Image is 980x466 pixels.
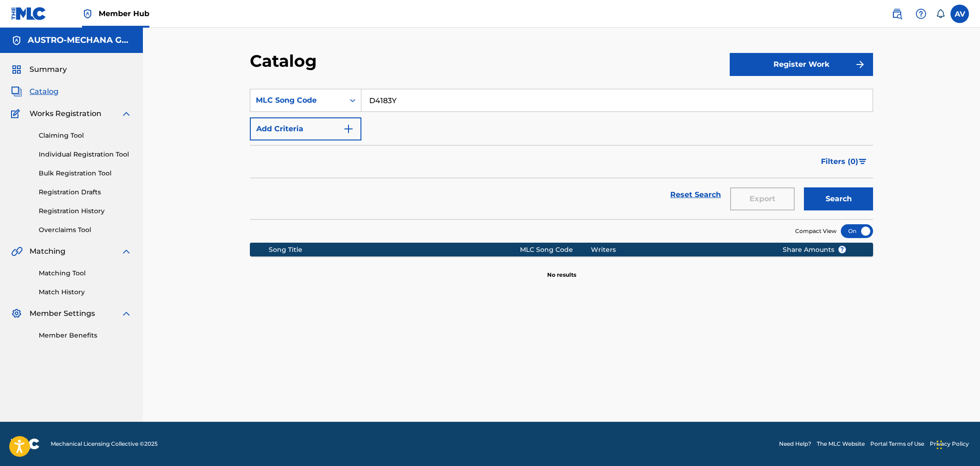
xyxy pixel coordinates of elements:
[82,8,93,19] img: Top Rightsholder
[343,123,354,134] img: 9d2ae6d4665cec9f34b9.svg
[51,440,158,448] span: Mechanical Licensing Collective © 2025
[39,131,132,140] a: Claiming Tool
[888,5,906,23] a: Public Search
[779,440,811,448] a: Need Help?
[934,422,980,466] iframe: Chat Widget
[250,117,361,140] button: Add Criteria
[28,35,132,46] h5: AUSTRO-MECHANA GMBH
[121,246,132,257] img: expand
[11,64,67,75] a: SummarySummary
[930,440,969,448] a: Privacy Policy
[250,89,873,219] form: Search Form
[817,440,865,448] a: The MLC Website
[11,35,22,46] img: Accounts
[891,8,903,19] img: search
[11,86,59,97] a: CatalogCatalog
[730,53,873,76] button: Register Work
[30,246,65,257] span: Matching
[121,108,132,119] img: expand
[783,245,846,255] span: Share Amounts
[795,227,837,235] span: Compact View
[250,51,321,71] h2: Catalog
[11,438,40,449] img: logo
[591,245,768,255] div: Writers
[934,422,980,466] div: Chat-Widget
[11,308,22,319] img: Member Settings
[666,185,726,205] a: Reset Search
[30,86,59,97] span: Catalog
[11,7,47,20] img: MLC Logo
[39,268,132,278] a: Matching Tool
[954,313,980,387] iframe: Resource Center
[121,308,132,319] img: expand
[39,150,132,159] a: Individual Registration Tool
[39,225,132,235] a: Overclaims Tool
[838,246,846,253] span: ?
[11,246,23,257] img: Matching
[11,86,22,97] img: Catalog
[30,108,101,119] span: Works Registration
[937,431,942,459] div: Ziehen
[821,156,858,167] span: Filters ( 0 )
[11,64,22,75] img: Summary
[855,59,866,70] img: f7272a7cc735f4ea7f67.svg
[915,8,927,19] img: help
[950,5,969,23] div: User Menu
[912,5,930,23] div: Help
[815,150,873,173] button: Filters (0)
[870,440,924,448] a: Portal Terms of Use
[39,169,132,178] a: Bulk Registration Tool
[11,108,23,119] img: Works Registration
[30,308,95,319] span: Member Settings
[256,95,339,106] div: MLC Song Code
[936,9,945,18] div: Notifications
[30,64,67,75] span: Summary
[39,287,132,297] a: Match History
[859,159,867,164] img: filter
[39,206,132,216] a: Registration History
[520,245,591,255] div: MLC Song Code
[547,260,576,279] p: No results
[39,187,132,197] a: Registration Drafts
[39,331,132,340] a: Member Benefits
[804,187,873,210] button: Search
[269,245,520,255] div: Song Title
[99,8,149,19] span: Member Hub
